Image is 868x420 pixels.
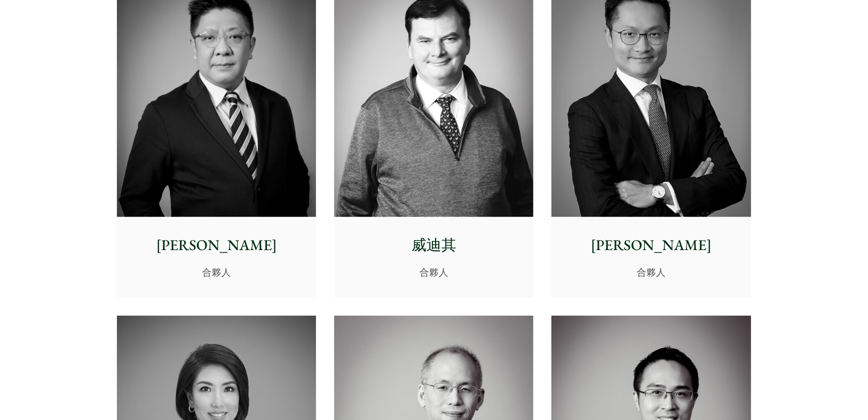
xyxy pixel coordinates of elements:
[125,265,307,279] p: 合夥人
[125,234,307,256] p: [PERSON_NAME]
[560,234,742,256] p: [PERSON_NAME]
[343,265,525,279] p: 合夥人
[343,234,525,256] p: 威迪其
[560,265,742,279] p: 合夥人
